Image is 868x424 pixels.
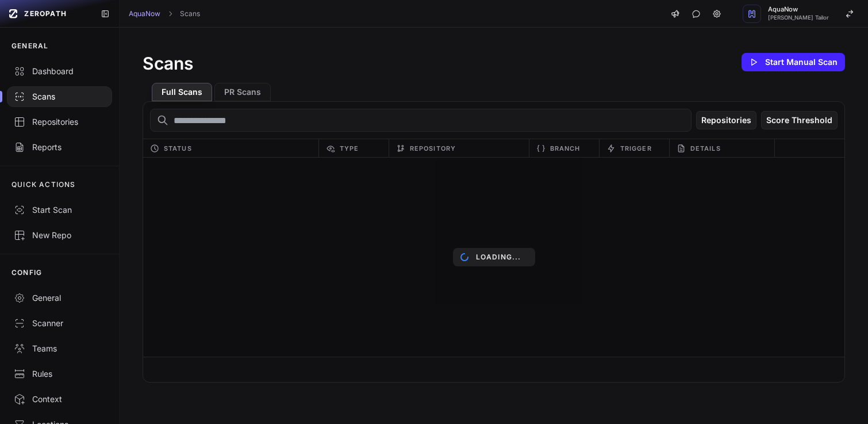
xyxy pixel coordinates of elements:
a: AquaNow [129,9,160,18]
div: Start Scan [14,204,105,216]
p: QUICK ACTIONS [11,180,76,189]
button: Repositories [696,111,756,129]
svg: chevron right, [166,10,174,18]
span: Repository [410,142,456,155]
div: Context [14,394,105,405]
div: Rules [14,368,105,380]
button: Full Scans [152,83,212,101]
div: General [14,292,105,304]
span: Type [340,142,359,155]
span: AquaNow [768,6,829,13]
nav: breadcrumb [129,9,200,18]
span: ZEROPATH [24,9,67,18]
button: PR Scans [214,83,271,101]
div: Reports [14,142,105,153]
p: Loading... [476,253,521,262]
span: Details [690,142,721,155]
button: Start Manual Scan [742,53,845,71]
p: GENERAL [11,41,48,51]
p: CONFIG [11,268,42,277]
h1: Scans [143,53,193,74]
div: Dashboard [14,66,105,77]
div: Scans [14,91,105,102]
a: ZEROPATH [5,5,91,23]
span: [PERSON_NAME] Tailor [768,15,829,21]
span: Branch [550,142,581,155]
span: Status [164,142,192,155]
a: Scans [180,9,200,18]
button: Score Threshold [761,111,838,129]
div: Teams [14,343,105,354]
div: Scanner [14,318,105,329]
div: New Repo [14,230,105,241]
div: Repositories [14,116,105,128]
span: Trigger [620,142,652,155]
